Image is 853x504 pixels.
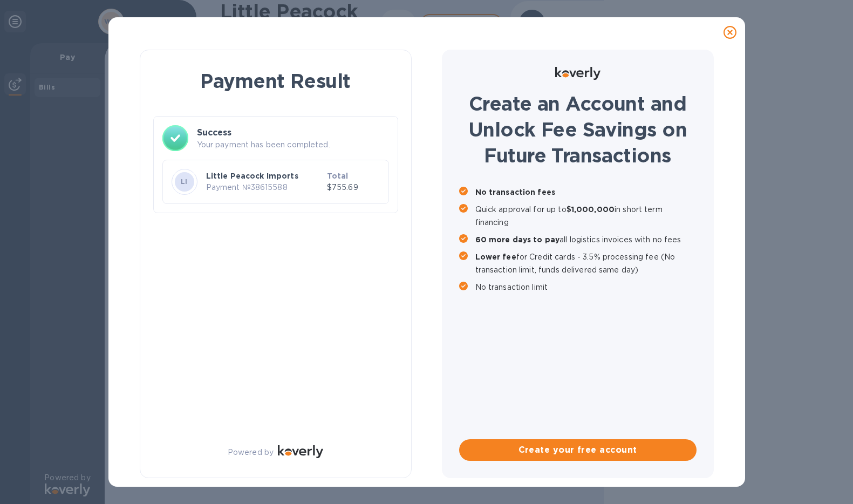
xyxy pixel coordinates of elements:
[567,205,615,214] b: $1,000,000
[459,439,697,461] button: Create your free account
[228,447,274,458] p: Powered by
[475,250,697,276] p: for Credit cards - 3.5% processing fee (No transaction limit, funds delivered same day)
[327,172,349,180] b: Total
[459,91,697,168] h1: Create an Account and Unlock Fee Savings on Future Transactions
[475,253,516,261] b: Lower fee
[197,139,389,151] p: Your payment has been completed.
[475,233,697,246] p: all logistics invoices with no fees
[181,178,188,186] b: LI
[475,188,556,196] b: No transaction fees
[555,67,600,80] img: Logo
[278,445,323,458] img: Logo
[197,126,389,139] h3: Success
[206,171,323,181] p: Little Peacock Imports
[158,67,394,94] h1: Payment Result
[468,444,688,457] span: Create your free account
[475,203,697,229] p: Quick approval for up to in short term financing
[475,235,560,244] b: 60 more days to pay
[206,182,323,193] p: Payment № 38615588
[327,182,380,193] p: $755.69
[475,281,697,294] p: No transaction limit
